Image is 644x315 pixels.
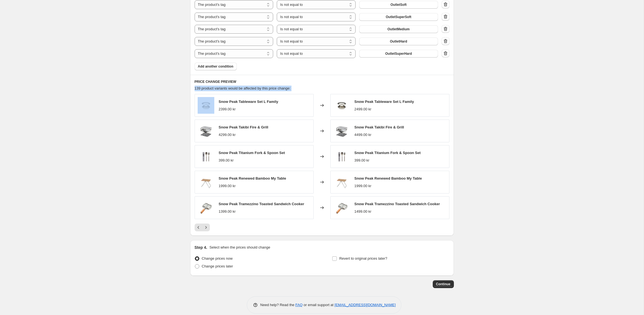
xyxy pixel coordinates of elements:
span: OutletMedium [388,27,410,31]
img: SNO-PEA-TAB-SET-L-FAM-01_80x.webp [333,97,350,114]
div: 4299.00 kr [219,132,236,138]
span: OutletSuperSoft [386,15,411,19]
span: Snow Peak Tramezzino Toasted Sandwich Cooker [354,202,440,206]
p: Select when the prices should change [209,245,270,250]
button: Next [202,224,210,231]
span: 139 product variants would be affected by this price change: [195,86,291,90]
div: 1999.00 kr [219,183,236,189]
span: Continue [436,282,451,286]
span: Snow Peak Tableware Set L Family [354,100,414,104]
a: FAQ [295,303,303,307]
div: 399.00 kr [219,158,234,163]
button: OutletSuperHard [359,50,438,58]
span: Snow Peak Titanium Fork & Spoon Set [219,151,285,155]
div: 4499.00 kr [354,132,371,138]
div: 1399.00 kr [219,209,236,214]
span: Snow Peak Renewed Bamboo My Table [354,176,422,180]
nav: Pagination [195,224,210,231]
span: Snow Peak Tramezzino Toasted Sandwich Cooker [219,202,304,206]
img: SNO-PEA-TAB-SET-L-FAM-01_80x.webp [198,97,214,114]
span: Snow Peak Tableware Set L Family [219,100,278,104]
div: 2399.00 kr [219,106,236,112]
span: OutletHard [390,39,407,44]
button: OutletSuperSoft [359,13,438,21]
img: SNO-PEA-REN-BAM-MY-TAB-01_80x.webp [198,174,214,190]
span: Change prices now [202,256,233,261]
span: Need help? Read the [260,303,296,307]
span: Change prices later [202,264,233,268]
img: SNO-PEA-TAK-FIR-GRI-01_80x.webp [198,123,214,139]
img: SNO-PEA-TAK-FIR-GRI-01_80x.webp [333,123,350,139]
div: 1499.00 kr [354,209,371,214]
button: Continue [433,280,454,288]
h2: Step 4. [195,245,207,250]
span: Add another condition [198,64,233,69]
span: Snow Peak Takibi Fire & Grill [354,125,404,129]
div: 399.00 kr [354,158,369,163]
button: Add another condition [195,63,237,70]
button: OutletHard [359,38,438,45]
img: SNO-PEA-TIT-FOR-SPO-SET-01_80x.webp [198,148,214,165]
img: SNO-PEA-TIT-FOR-SPO-SET-01_80x.webp [333,148,350,165]
span: OutletSuperHard [385,51,412,56]
img: SNO-PEA-TRA-TOA-SAN-COO-01_80x.webp [333,199,350,216]
span: OutletSoft [391,3,407,7]
span: or email support at [303,303,334,307]
div: 1999.00 kr [354,183,371,189]
span: Snow Peak Renewed Bamboo My Table [219,176,286,180]
div: 2499.00 kr [354,106,371,112]
button: OutletSoft [359,1,438,9]
span: Revert to original prices later? [339,256,387,261]
span: Snow Peak Takibi Fire & Grill [219,125,268,129]
span: Snow Peak Titanium Fork & Spoon Set [354,151,421,155]
a: [EMAIL_ADDRESS][DOMAIN_NAME] [334,303,396,307]
button: OutletMedium [359,25,438,33]
img: SNO-PEA-REN-BAM-MY-TAB-01_80x.webp [333,174,350,190]
h6: PRICE CHANGE PREVIEW [195,80,449,84]
button: Previous [195,224,202,231]
img: SNO-PEA-TRA-TOA-SAN-COO-01_80x.webp [198,199,214,216]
